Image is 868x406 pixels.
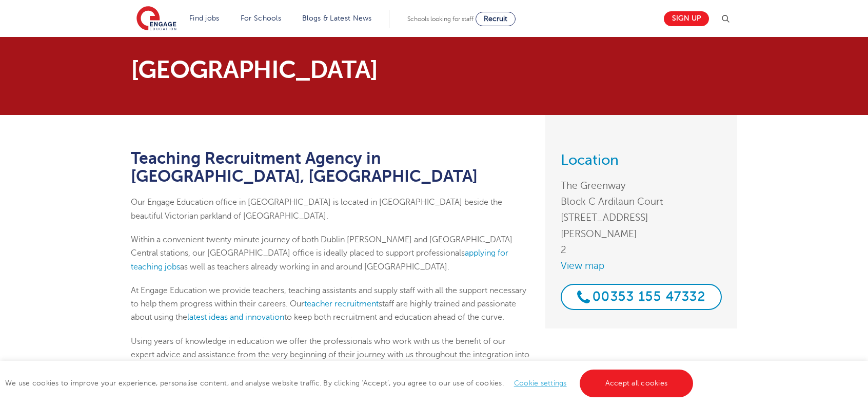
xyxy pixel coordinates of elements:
p: At Engage Education we provide teachers, teaching assistants and supply staff with all the suppor... [131,284,530,324]
a: Accept all cookies [580,370,694,397]
a: teacher recruitment [304,299,379,308]
p: Using years of knowledge in education we offer the professionals who work with us the benefit of ... [131,335,530,375]
span: We use cookies to improve your experience, personalise content, and analyse website traffic. By c... [5,379,696,387]
h3: Location [561,153,722,167]
a: latest ideas and innovation [187,313,284,322]
a: Recruit [476,12,516,26]
a: applying for teaching jobs [131,248,508,271]
address: The Greenway Block C Ardilaun Court [STREET_ADDRESS][PERSON_NAME] 2 [561,178,722,258]
p: Our Engage Education office in [GEOGRAPHIC_DATA] is located in [GEOGRAPHIC_DATA] beside the beaut... [131,196,530,223]
p: [GEOGRAPHIC_DATA] [131,57,530,82]
a: Find jobs [189,14,220,22]
span: Recruit [484,15,507,23]
a: Cookie settings [514,379,567,387]
a: 00353 155 47332 [561,284,722,310]
a: Sign up [664,11,709,26]
h1: Teaching Recruitment Agency in [GEOGRAPHIC_DATA], [GEOGRAPHIC_DATA] [131,149,530,185]
img: Engage Education [136,6,176,32]
p: Within a convenient twenty minute journey of both Dublin [PERSON_NAME] and [GEOGRAPHIC_DATA] Cent... [131,233,530,274]
span: Schools looking for staff [407,15,474,23]
a: For Schools [241,14,281,22]
a: View map [561,258,722,274]
a: Blogs & Latest News [302,14,372,22]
